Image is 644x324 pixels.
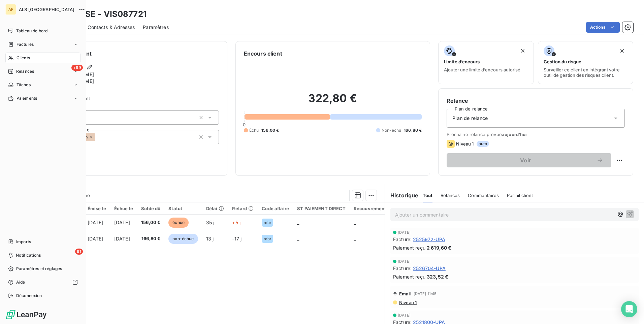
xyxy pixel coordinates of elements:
span: [DATE] [88,220,103,225]
input: Ajouter une valeur [95,134,101,140]
span: [DATE] [88,236,103,241]
span: Aide [16,279,25,285]
span: Niveau 1 [456,141,474,147]
span: rebr [264,237,271,241]
div: Échue le [114,206,133,211]
span: 2525972-UPA [413,236,445,243]
span: Paramètres [143,24,169,31]
span: aujourd’hui [502,132,527,137]
div: AF [5,4,16,15]
span: Clients [17,55,30,61]
span: [DATE] 11:45 [414,292,437,296]
div: Statut [168,206,198,211]
span: auto [477,141,489,147]
span: 91 [75,249,83,255]
div: Émise le [88,206,106,211]
span: échue [168,218,189,228]
span: [DATE] [398,230,411,234]
span: Paiement reçu [393,273,425,280]
span: Paramètres et réglages [16,266,62,272]
div: Retard [232,206,254,211]
div: ST PAIEMENT DIRECT [297,206,346,211]
span: 35 j [206,220,215,225]
span: Factures [17,41,34,47]
span: [DATE] [398,259,411,263]
h3: VISKASE - VIS087721 [59,8,147,20]
span: rebr [264,221,271,225]
span: Tout [423,193,433,198]
span: _ [354,220,356,225]
span: _ [297,236,299,241]
span: [DATE] [114,220,130,225]
h6: Relance [447,97,625,105]
h6: Informations client [41,50,219,58]
button: Gestion du risqueSurveiller ce client en intégrant votre outil de gestion des risques client. [538,41,633,84]
button: Voir [447,153,611,167]
div: Solde dû [141,206,160,211]
span: Imports [16,239,31,245]
span: 323,52 € [427,273,448,280]
span: 166,80 € [404,127,422,133]
span: Surveiller ce client en intégrant votre outil de gestion des risques client. [544,67,627,78]
span: Email [399,291,412,296]
span: +99 [71,65,83,71]
a: Aide [5,277,80,288]
span: Facture : [393,236,412,243]
span: Ajouter une limite d’encours autorisé [444,67,520,72]
span: Plan de relance [452,115,488,122]
span: Non-échu [382,127,401,133]
h2: 322,80 € [244,92,422,112]
div: Délai [206,206,224,211]
span: [DATE] [114,236,130,241]
span: Déconnexion [16,293,42,299]
span: 156,00 € [261,127,279,133]
button: Actions [586,22,620,33]
span: -17 j [232,236,241,241]
h6: Encours client [244,50,282,58]
span: Paiements [17,95,37,101]
div: Recouvrement Déclaré [354,206,405,211]
span: Paiement reçu [393,244,425,251]
span: 166,80 € [141,235,160,242]
img: Logo LeanPay [5,309,47,320]
span: Facture : [393,265,412,272]
span: 0 [243,122,246,127]
div: Open Intercom Messenger [621,301,637,317]
span: _ [354,236,356,241]
span: Gestion du risque [544,59,581,64]
span: Tableau de bord [16,28,47,34]
h6: Historique [385,191,419,199]
span: Échu [249,127,259,133]
span: ALS [GEOGRAPHIC_DATA] [19,7,74,12]
span: non-échue [168,234,198,244]
button: Limite d’encoursAjouter une limite d’encours autorisé [438,41,534,84]
span: 13 j [206,236,214,241]
span: Notifications [16,252,41,258]
span: Commentaires [468,193,499,198]
span: Relances [441,193,460,198]
span: Contacts & Adresses [88,24,135,31]
span: [DATE] [398,313,411,317]
span: 2526704-UPA [413,265,446,272]
span: _ [297,220,299,225]
span: Limite d’encours [444,59,480,64]
span: Portail client [507,193,533,198]
span: Voir [455,158,597,163]
span: 2 619,60 € [427,244,452,251]
span: Relances [16,68,34,74]
span: Tâches [17,82,31,88]
span: Propriétés Client [54,96,219,105]
span: 156,00 € [141,219,160,226]
span: Prochaine relance prévue [447,132,625,137]
span: +5 j [232,220,240,225]
span: Niveau 1 [398,300,417,305]
div: Code affaire [262,206,289,211]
